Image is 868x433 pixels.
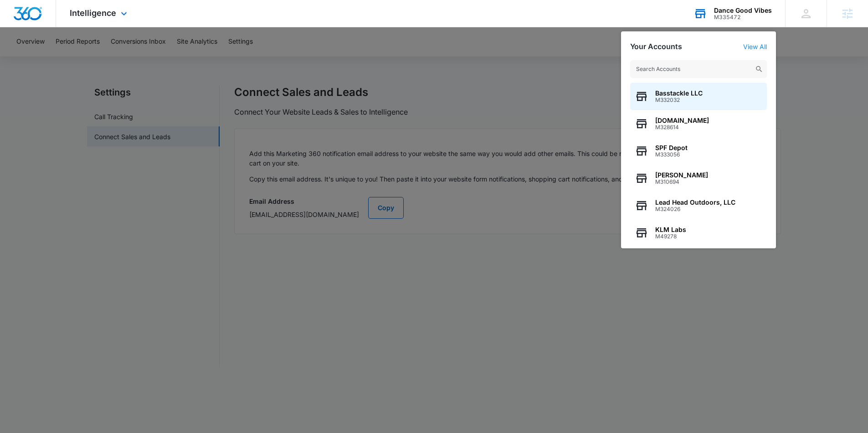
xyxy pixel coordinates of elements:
[714,14,772,20] div: account id
[655,151,688,158] span: M333056
[630,83,767,110] button: Basstackle LLCM332032
[655,117,709,124] span: [DOMAIN_NAME]
[70,8,116,18] span: Intelligence
[630,137,767,165] button: SPF DepotM333056
[655,226,686,233] span: KLM Labs
[630,42,682,51] h2: Your Accounts
[655,144,688,151] span: SPF Depot
[655,90,703,97] span: Basstackle LLC
[655,199,735,206] span: Lead Head Outdoors, LLC
[655,206,735,212] span: M324026
[655,179,708,185] span: M310694
[655,124,709,131] span: M328614
[714,7,772,14] div: account name
[655,171,708,179] span: [PERSON_NAME]
[743,43,767,50] a: View All
[630,60,767,78] input: Search Accounts
[630,219,767,247] button: KLM LabsM49278
[630,165,767,192] button: [PERSON_NAME]M310694
[655,97,703,103] span: M332032
[655,233,686,240] span: M49278
[630,110,767,137] button: [DOMAIN_NAME]M328614
[630,192,767,219] button: Lead Head Outdoors, LLCM324026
